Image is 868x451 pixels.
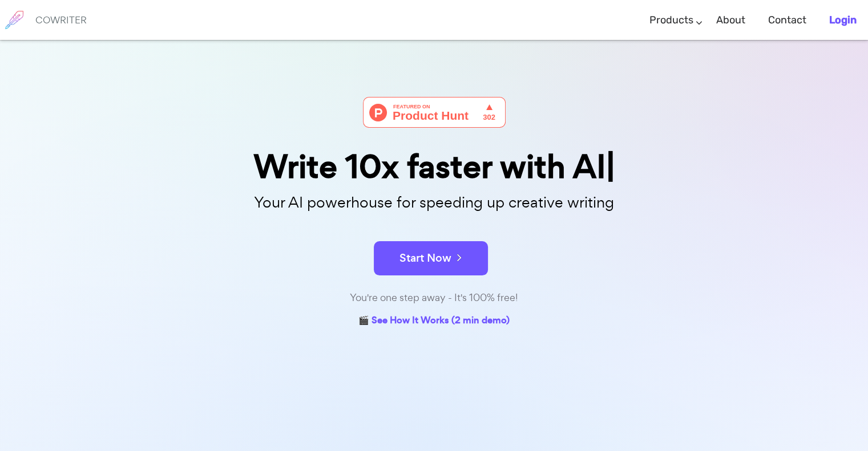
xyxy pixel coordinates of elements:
div: Write 10x faster with AI [149,151,720,183]
a: About [716,3,745,37]
h6: COWRITER [35,15,87,25]
p: Your AI powerhouse for speeding up creative writing [149,190,720,215]
button: Start Now [374,241,488,275]
a: Products [649,3,693,37]
a: Contact [768,3,806,37]
b: Login [829,14,857,26]
div: You're one step away - It's 100% free! [149,290,720,306]
a: 🎬 See How It Works (2 min demo) [358,312,510,330]
a: Login [829,3,857,37]
img: Cowriter - Your AI buddy for speeding up creative writing | Product Hunt [363,97,506,128]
